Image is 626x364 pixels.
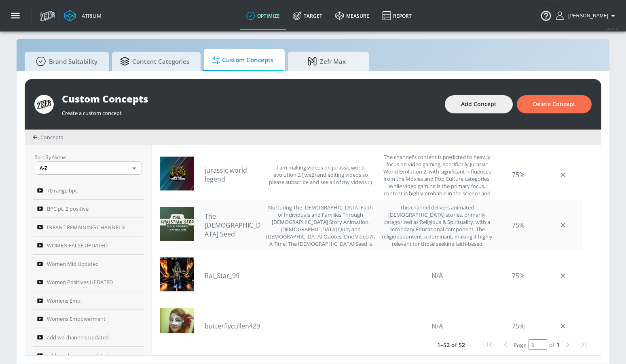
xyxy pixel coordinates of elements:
[498,204,539,246] div: 75%
[33,52,97,71] span: Brand Suitability
[40,134,63,141] span: Concepts
[380,204,494,246] div: This channel delivers animated Bible stories, primarily categorized as Religious & Spirituality, ...
[565,13,608,19] span: [PERSON_NAME]
[47,296,82,305] span: Womens Emp.
[556,11,618,21] button: [PERSON_NAME]
[33,200,144,218] a: BPC pt. 2 positive
[286,1,329,30] a: Target
[535,4,557,27] button: Open Resource Center
[62,92,437,105] div: Custom Concepts
[296,52,357,71] span: Zefr Max
[47,351,120,360] span: add we channels updated new
[498,153,539,196] div: 75%
[498,305,539,347] div: 75%
[64,10,102,22] a: Atrium
[205,212,261,238] a: The [DEMOGRAPHIC_DATA] Seed
[47,314,106,324] span: Womens Empowerment
[47,222,125,232] span: INFANT REMAINING CHANNELS!
[160,157,194,190] img: UChtDqzxow7axsAT9ywBSLBw
[556,341,560,349] span: 1
[160,308,194,342] img: UCvQ1xM3IwZtXx1pSlCuXXPA
[33,218,144,236] a: INFANT REMAINING CHANNELS!
[380,153,494,196] div: The channel's content is predicted to heavily focus on video gaming, specifically Jurassic World ...
[47,277,113,287] span: Women Positives UPDATED
[498,254,539,297] div: 75%
[33,255,144,273] a: Women Mid Updated
[160,257,194,291] img: UCm65aKuwy1BY2Z8qXIUjGow
[437,341,465,349] p: 1–52 of 52
[160,207,194,241] img: UCaFj0pekammqtY0MloOhkIw
[517,95,592,113] button: Delete Concept
[47,204,89,213] span: BPC pt. 2 positive
[33,310,144,328] a: Womens Empowerment
[380,254,494,297] div: N/A
[380,305,494,347] div: N/A
[33,273,144,292] a: Women Positives UPDATED
[329,1,376,30] a: measure
[47,333,109,342] span: add we channels updated
[205,166,261,184] a: jurassic world legend
[47,186,78,195] span: 70 range bpc
[47,259,99,269] span: Women Mid Updated
[62,105,437,117] div: Create a custom concept
[33,291,144,310] a: Womens Emp.
[47,241,108,250] span: WOMEN FALSE UPDATED
[33,236,144,255] a: WOMEN FALSE UPDATED
[607,27,618,31] span: v 4.25.4
[514,339,560,350] div: Set page and press "Enter"
[240,1,286,30] a: optimize
[265,204,376,246] div: Nurturing The Christian Faith of Individuals and Families Through Bible Story Animation, Bible Qu...
[33,181,144,200] a: 70 range bpc
[205,322,261,331] a: butterflycullen429
[445,95,513,113] button: Add Concept
[461,99,497,109] span: Add Concept
[120,52,189,71] span: Content Categories
[205,271,261,280] a: Rai_Star_99
[529,339,547,350] input: page
[212,50,273,70] span: Custom Concepts
[33,134,63,141] div: Concepts
[533,99,575,109] span: Delete Concept
[35,153,142,161] p: Sort By Name
[33,328,144,347] a: add we channels updated
[376,1,418,30] a: Report
[35,161,142,175] div: A-Z
[78,12,102,19] div: Atrium
[265,153,376,196] div: I am making videos on jurassic world evolution 2 (jwe2) and editing videos so please subscribe an...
